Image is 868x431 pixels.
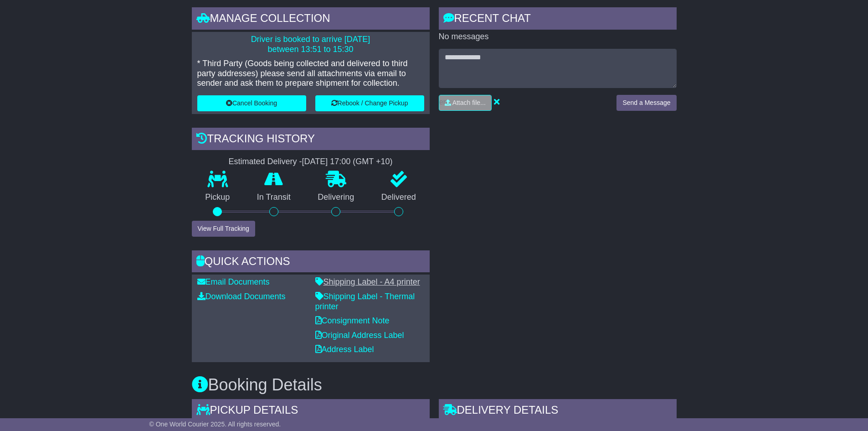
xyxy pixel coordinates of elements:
div: Pickup Details [192,399,430,424]
p: Delivered [368,192,430,203]
a: Shipping Label - A4 printer [315,277,420,286]
button: Send a Message [616,95,676,111]
a: Download Documents [197,292,286,301]
button: Rebook / Change Pickup [315,95,424,111]
div: Tracking history [192,128,430,152]
p: * Third Party (Goods being collected and delivered to third party addresses) please send all atta... [197,59,424,88]
button: View Full Tracking [192,221,255,237]
div: Delivery Details [439,399,677,424]
span: © One World Courier 2025. All rights reserved. [149,421,281,428]
p: No messages [439,32,677,42]
div: [DATE] 17:00 (GMT +10) [302,157,393,167]
p: Delivering [304,192,368,203]
div: Estimated Delivery - [192,157,430,167]
p: In Transit [243,192,304,203]
p: Pickup [192,192,244,203]
a: Shipping Label - Thermal printer [315,292,415,311]
h3: Booking Details [192,376,677,394]
button: Cancel Booking [197,95,306,111]
a: Original Address Label [315,331,404,340]
div: Manage collection [192,7,430,32]
div: RECENT CHAT [439,7,677,32]
a: Consignment Note [315,316,390,325]
a: Email Documents [197,277,270,286]
div: Quick Actions [192,250,430,275]
a: Address Label [315,345,374,354]
p: Driver is booked to arrive [DATE] between 13:51 to 15:30 [197,35,424,54]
